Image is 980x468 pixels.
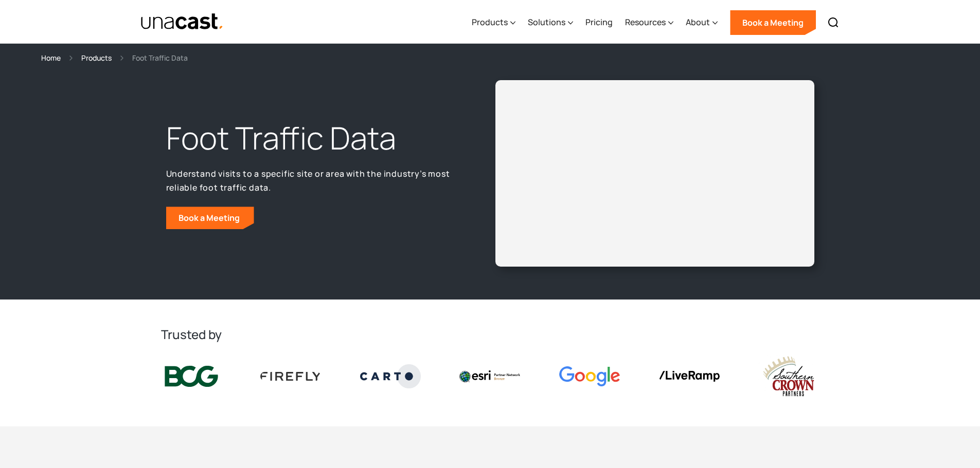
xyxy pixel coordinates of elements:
[528,16,565,28] div: Solutions
[659,371,720,382] img: liveramp logo
[360,364,421,388] img: Carto logo
[730,10,816,35] a: Book a Meeting
[585,2,613,44] a: Pricing
[166,167,457,194] p: Understand visits to a specific site or area with the industry’s most reliable foot traffic data.
[559,366,620,386] img: Google logo
[260,372,321,380] img: Firefly Advertising logo
[140,13,224,31] img: Unacast text logo
[459,370,520,382] img: Esri logo
[161,326,819,343] h2: Trusted by
[472,2,515,44] div: Products
[161,364,222,389] img: BCG logo
[166,118,457,159] h1: Foot Traffic Data
[625,2,673,44] div: Resources
[758,355,819,398] img: southern crown logo
[686,2,718,44] div: About
[166,207,254,229] a: Book a Meeting
[140,13,224,31] a: home
[41,52,61,64] a: Home
[132,52,188,64] div: Foot Traffic Data
[686,16,710,28] div: About
[827,16,840,29] img: Search icon
[528,2,573,44] div: Solutions
[504,88,806,258] iframe: Unacast - European Vaccines v2
[472,16,508,28] div: Products
[81,52,112,64] a: Products
[625,16,666,28] div: Resources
